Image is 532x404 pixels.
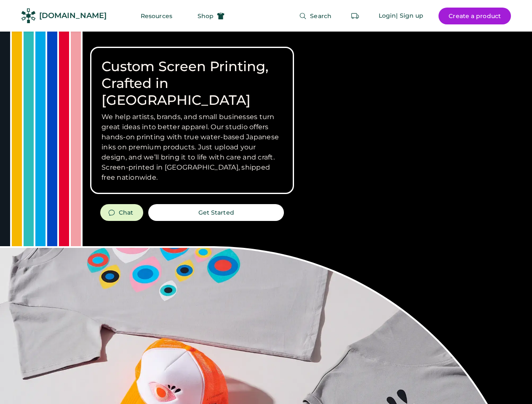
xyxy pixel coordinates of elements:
[102,58,283,109] h1: Custom Screen Printing, Crafted in [GEOGRAPHIC_DATA]
[379,12,396,20] div: Login
[148,204,284,221] button: Get Started
[21,8,36,23] img: Rendered Logo - Screens
[39,11,107,21] div: [DOMAIN_NAME]
[347,8,364,24] button: Retrieve an order
[289,8,342,24] button: Search
[438,8,511,24] button: Create a product
[100,204,143,221] button: Chat
[187,8,235,24] button: Shop
[198,13,214,19] span: Shop
[131,8,182,24] button: Resources
[102,112,283,183] h3: We help artists, brands, and small businesses turn great ideas into better apparel. Our studio of...
[310,13,331,19] span: Search
[396,12,423,20] div: | Sign up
